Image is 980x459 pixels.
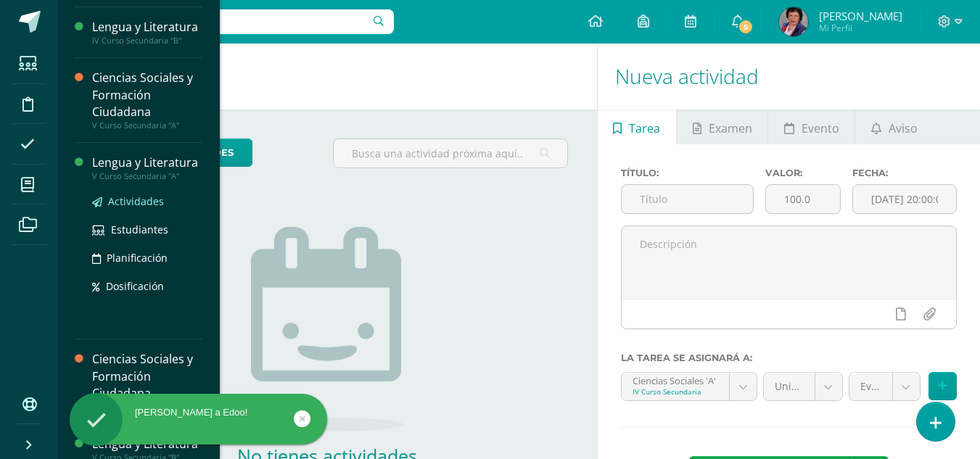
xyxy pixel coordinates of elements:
[633,386,718,397] div: IV Curso Secundaria
[677,109,767,144] a: Examen
[802,111,839,146] span: Evento
[92,154,202,181] a: Lengua y LiteraturaV Curso Secundaria "A"
[92,120,202,131] div: V Curso Secundaria "A"
[67,9,394,34] input: Busca un usuario...
[621,168,754,178] label: Título:
[92,221,202,238] a: Estudiantes
[633,373,718,386] div: Ciencias Sociales 'A'
[768,109,855,144] a: Evento
[92,171,202,181] div: V Curso Secundaria "A"
[92,70,202,120] div: Ciencias Sociales y Formación Ciudadana
[766,185,840,213] input: Puntos máximos
[107,251,168,265] span: Planificación
[70,406,327,419] div: [PERSON_NAME] a Edoo!
[709,111,752,146] span: Examen
[779,7,808,36] img: ebab5680bdde8a5a2c0e517c7f91eff8.png
[764,373,842,400] a: Unidad 3
[819,9,902,23] span: [PERSON_NAME]
[92,19,202,46] a: Lengua y LiteraturaIV Curso Secundaria "B"
[251,227,403,431] img: no_activities.png
[853,185,956,213] input: Fecha de entrega
[111,223,168,236] span: Estudiantes
[92,193,202,210] a: Actividades
[738,19,754,35] span: 5
[622,185,754,213] input: Título
[75,44,580,109] h1: Actividades
[92,351,202,401] div: Ciencias Sociales y Formación Ciudadana
[629,111,660,146] span: Tarea
[334,139,567,168] input: Busca una actividad próxima aquí...
[106,279,164,293] span: Dosificación
[108,194,164,208] span: Actividades
[92,19,202,36] div: Lengua y Literatura
[860,373,881,400] span: Evaluación bimestral (30.0%)
[615,44,963,109] h1: Nueva actividad
[852,168,957,178] label: Fecha:
[92,278,202,294] a: Dosificación
[765,168,841,178] label: Valor:
[819,22,902,34] span: Mi Perfil
[92,351,202,411] a: Ciencias Sociales y Formación CiudadanaV Curso Secundaria "B"
[775,373,804,400] span: Unidad 3
[92,154,202,171] div: Lengua y Literatura
[92,70,202,130] a: Ciencias Sociales y Formación CiudadanaV Curso Secundaria "A"
[622,373,757,400] a: Ciencias Sociales 'A'IV Curso Secundaria
[92,36,202,46] div: IV Curso Secundaria "B"
[889,111,918,146] span: Aviso
[92,249,202,266] a: Planificación
[621,352,957,363] label: La tarea se asignará a:
[855,109,933,144] a: Aviso
[849,373,920,400] a: Evaluación bimestral (30.0%)
[598,109,676,144] a: Tarea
